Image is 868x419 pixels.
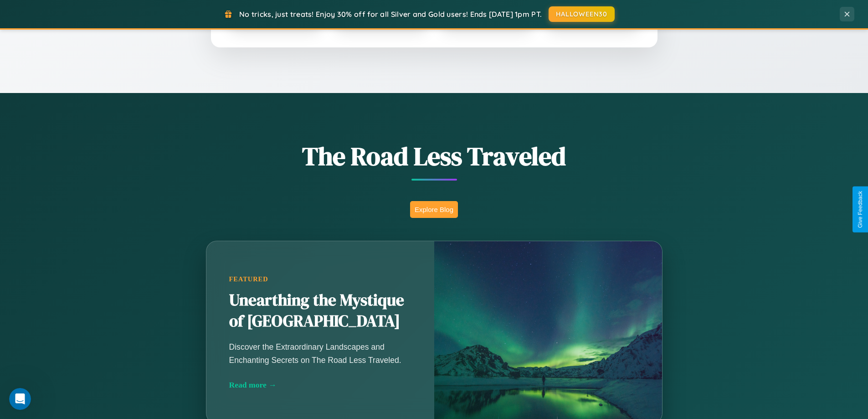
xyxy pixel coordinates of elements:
button: Explore Blog [410,201,458,218]
iframe: Intercom live chat [9,388,31,410]
h1: The Road Less Traveled [161,139,708,174]
span: No tricks, just treats! Enjoy 30% off for all Silver and Gold users! Ends [DATE] 1pm PT. [239,10,542,19]
div: Read more → [229,380,411,390]
div: Give Feedback [857,191,863,228]
h2: Unearthing the Mystique of [GEOGRAPHIC_DATA] [229,290,411,332]
button: HALLOWEEN30 [549,6,615,22]
div: Featured [229,275,411,283]
p: Discover the Extraordinary Landscapes and Enchanting Secrets on The Road Less Traveled. [229,341,411,366]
